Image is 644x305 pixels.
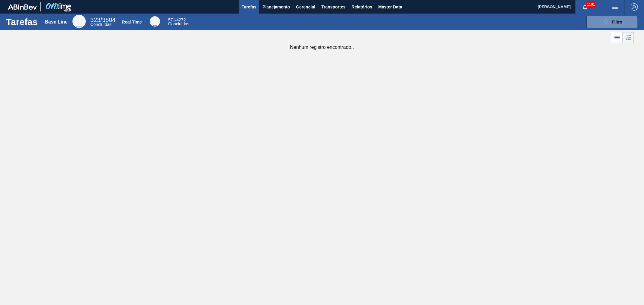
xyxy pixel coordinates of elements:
img: Logout [631,3,638,11]
span: 571 [168,17,175,22]
div: Visão em Lista [611,32,623,43]
div: Real Time [150,16,160,27]
span: Planejamento [262,3,290,11]
button: Filtro [587,16,638,28]
button: Notificações [575,3,595,11]
div: Real Time [122,20,142,24]
span: Filtro [612,20,623,24]
span: / 3804 [90,17,115,23]
span: Concluídas [90,22,111,27]
img: TNhmsLtSVTkK8tSr43FrP2fwEKptu5GPRR3wAAAABJRU5ErkJggg== [8,4,37,10]
div: Visão em Cards [623,32,634,43]
span: Relatórios [351,3,372,11]
span: Transportes [321,3,345,11]
span: Gerencial [296,3,316,11]
span: Concluídas [168,21,189,26]
span: / 4272 [168,17,186,22]
div: Base Line [72,15,86,28]
img: userActions [611,3,619,11]
div: Base Line [90,17,115,27]
span: Tarefas [242,3,257,11]
h1: Tarefas [6,18,38,25]
span: Master Data [378,3,402,11]
span: 323 [90,17,100,23]
div: Base Line [45,19,68,25]
div: Real Time [168,18,189,26]
span: 1191 [586,1,596,8]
